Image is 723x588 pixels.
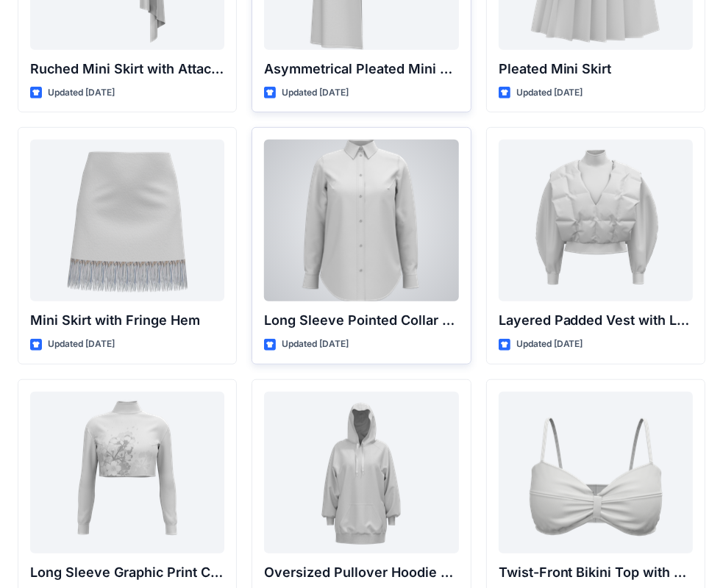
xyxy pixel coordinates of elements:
[48,337,115,352] p: Updated [DATE]
[499,140,693,301] a: Layered Padded Vest with Long Sleeve Top
[264,392,458,553] a: Oversized Pullover Hoodie with Front Pocket
[516,85,583,101] p: Updated [DATE]
[499,59,693,79] p: Pleated Mini Skirt
[30,140,224,301] a: Mini Skirt with Fringe Hem
[30,310,224,331] p: Mini Skirt with Fringe Hem
[282,337,349,352] p: Updated [DATE]
[264,140,458,301] a: Long Sleeve Pointed Collar Button-Up Shirt
[264,562,458,583] p: Oversized Pullover Hoodie with Front Pocket
[282,85,349,101] p: Updated [DATE]
[264,310,458,331] p: Long Sleeve Pointed Collar Button-Up Shirt
[499,562,693,583] p: Twist-Front Bikini Top with Thin Straps
[30,562,224,583] p: Long Sleeve Graphic Print Cropped Turtleneck
[499,310,693,331] p: Layered Padded Vest with Long Sleeve Top
[48,85,115,101] p: Updated [DATE]
[499,392,693,553] a: Twist-Front Bikini Top with Thin Straps
[30,392,224,553] a: Long Sleeve Graphic Print Cropped Turtleneck
[264,59,458,79] p: Asymmetrical Pleated Mini Skirt with Drape
[516,337,583,352] p: Updated [DATE]
[30,59,224,79] p: Ruched Mini Skirt with Attached Draped Panel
